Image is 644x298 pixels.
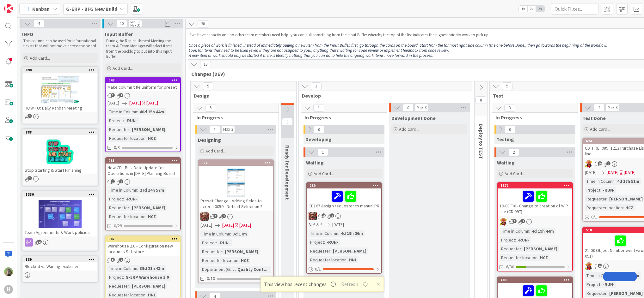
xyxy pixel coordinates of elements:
span: : [537,254,538,261]
div: 674 [199,160,273,166]
p: During the Replenishment Meeting the team & Team Manager will select items from the backlog to pu... [106,39,180,59]
div: Time in Column [107,108,137,115]
span: : [235,266,236,273]
a: 890HOW TO: Daily Kanban Meeting [22,67,98,124]
span: 5 [111,258,115,262]
div: 39d 21h 43m [138,265,166,272]
i: Not Set [309,222,322,227]
div: 887Warehouse 2.0 - Configuration new locations Sattstore [106,236,180,256]
div: [DATE] [146,100,158,106]
span: : [521,245,522,252]
span: Developing [305,136,332,142]
span: 2 [119,179,123,183]
div: 890 [26,68,97,72]
div: Max 3 [417,106,426,109]
div: 27d 14h 57m [138,187,166,194]
span: Waiting [306,159,324,166]
span: In Progress [495,114,570,121]
div: Project [200,239,216,246]
span: 10 [116,20,127,27]
img: TT [4,267,13,276]
span: Kanban [32,5,50,13]
button: Refresh [339,280,373,288]
span: Add Card... [113,65,133,71]
span: 1 [222,214,226,218]
div: Time in Column [107,265,137,272]
span: INFO [22,31,33,37]
div: 889Blocked vs Waiting explained [23,257,97,271]
div: 239 [310,183,381,188]
span: : [145,135,146,142]
span: [DATE] [222,222,234,229]
img: LC [500,218,508,226]
div: Stop Starting & Start Finishing [23,166,97,174]
span: 4 [34,20,44,27]
div: -RUN- [601,281,616,288]
div: -RUN- [124,195,139,202]
span: : [222,248,223,255]
span: 0/3 [114,144,120,151]
span: : [607,195,608,202]
span: : [515,236,516,243]
span: 0 / 1 [315,266,321,272]
div: Requester [200,248,222,255]
span: 19 [322,213,326,218]
div: Project [309,239,324,246]
span: : [338,230,339,237]
span: : [230,230,231,237]
img: JK [200,212,209,221]
em: Look for items that need to be fixed (even if they are not assigned to you), anything that’s wait... [189,48,449,53]
div: HNL [347,256,359,263]
a: 889Blocked vs Waiting explained [22,256,98,282]
span: 1 [521,219,525,223]
div: 1371 [498,183,572,188]
span: 1 [28,114,32,118]
span: Input Buffer [105,31,133,37]
div: -RUN- [601,187,616,194]
div: 889 [26,257,97,262]
div: Time in Column [200,230,230,237]
span: : [137,265,138,272]
span: 0/10 [207,275,215,282]
span: 0 [282,118,293,126]
div: Requester [107,126,129,133]
div: Time in Column [585,272,615,279]
span: 3 [111,93,115,97]
div: HCZ [146,213,157,220]
div: HCZ [146,135,157,142]
span: [DATE] [107,100,119,106]
span: : [123,117,124,124]
div: Requester [107,283,129,289]
span: : [145,213,146,220]
div: 648Make column title uniform for preset [106,77,180,91]
span: Deploy to TEST [478,124,484,159]
div: 239 [307,183,381,188]
span: 6/30 [506,264,514,270]
span: 0 [403,104,414,111]
div: 887 [106,236,180,242]
div: Max 20 [130,24,140,27]
span: 2 [330,213,334,218]
div: [PERSON_NAME] [130,204,167,211]
div: 1339Team Agreements & Work policies [23,192,97,236]
div: Requester [585,195,607,202]
span: : [137,187,138,194]
span: [DATE] [607,169,618,176]
span: : [330,247,331,254]
span: 2 [594,104,604,111]
span: 1x [519,6,527,12]
span: : [347,256,347,263]
div: Requester [309,247,330,254]
span: : [216,239,217,246]
span: 3 [512,219,517,223]
div: Warehouse 2.0 - Configuration new locations Sattstore [106,242,180,256]
span: 3 [504,104,515,112]
span: Waiting [497,159,515,166]
div: Min 10 [130,21,139,24]
span: : [123,274,124,281]
p: This column can be used for informational tickets that will not move across the board [23,39,97,49]
span: 2 [508,148,519,156]
span: 1 [209,126,220,133]
a: 981New CD - Bulk Date Update for Operations in [DATE] Planning BoardTime in Column:27d 14h 57mPro... [105,157,181,230]
div: 488 [500,278,572,282]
